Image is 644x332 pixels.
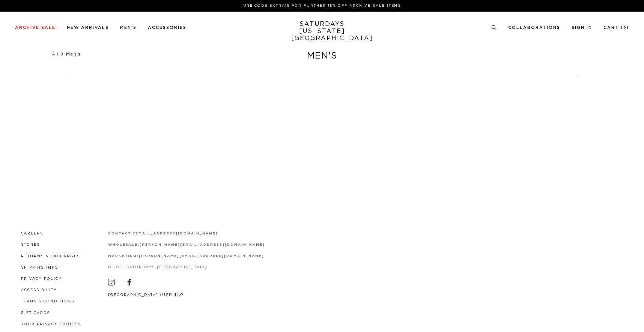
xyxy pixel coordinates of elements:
[21,255,80,258] a: Returns & Exchanges
[52,52,59,56] a: All
[15,26,56,30] a: Archive Sale
[108,254,139,258] strong: marketing:
[108,232,134,235] strong: contact:
[148,26,187,30] a: Accessories
[139,254,264,258] a: [PERSON_NAME][EMAIL_ADDRESS][DOMAIN_NAME]
[21,300,74,303] a: Terms & Conditions
[508,26,560,30] a: Collaborations
[21,323,81,326] a: Your privacy choices
[120,26,137,30] a: Men's
[108,264,265,270] p: © 2025 Saturdays [GEOGRAPHIC_DATA]
[623,26,626,30] small: 0
[21,266,59,269] a: Shipping Info
[21,243,40,246] a: Stores
[21,277,62,281] a: Privacy Policy
[18,3,626,9] p: Use Code EXTRA15 for Further 15% Off Archive Sale Items
[21,232,43,235] a: Careers
[67,26,109,30] a: New Arrivals
[603,26,629,30] a: Cart (0)
[572,26,592,30] a: Sign In
[21,288,57,292] a: Accessibility
[66,52,81,56] span: Men's
[108,292,184,298] button: [GEOGRAPHIC_DATA] (USD $)
[108,243,140,246] strong: wholesale:
[291,21,353,42] a: SATURDAYS[US_STATE][GEOGRAPHIC_DATA]
[21,311,50,315] a: Gift Cards
[140,243,265,246] a: [PERSON_NAME][EMAIL_ADDRESS][DOMAIN_NAME]
[133,232,218,235] a: [EMAIL_ADDRESS][DOMAIN_NAME]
